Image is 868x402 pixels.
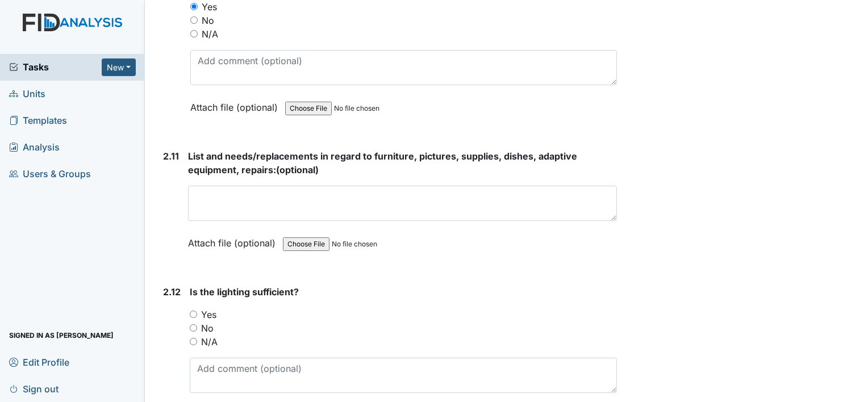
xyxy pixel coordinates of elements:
input: N/A [190,338,197,345]
input: No [190,16,198,24]
label: Yes [201,308,216,321]
strong: (optional) [188,149,617,177]
label: 2.12 [163,285,181,299]
span: Templates [9,112,67,129]
span: List and needs/replacements in regard to furniture, pictures, supplies, dishes, adaptive equipmen... [188,150,577,175]
input: No [190,324,197,332]
input: N/A [190,30,198,37]
button: New [102,58,136,76]
span: Is the lighting sufficient? [190,286,299,298]
span: Signed in as [PERSON_NAME] [9,326,114,344]
span: Analysis [9,139,60,156]
label: N/A [201,335,218,349]
label: No [202,14,214,27]
a: Tasks [9,60,102,74]
span: Sign out [9,380,59,397]
span: Users & Groups [9,165,91,183]
span: Edit Profile [9,353,69,371]
label: No [201,321,214,335]
label: 2.11 [163,149,179,163]
input: Yes [190,311,197,318]
label: Attach file (optional) [188,230,280,250]
input: Yes [190,3,198,10]
span: Units [9,85,45,103]
label: N/A [202,27,218,41]
label: Attach file (optional) [190,94,282,114]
